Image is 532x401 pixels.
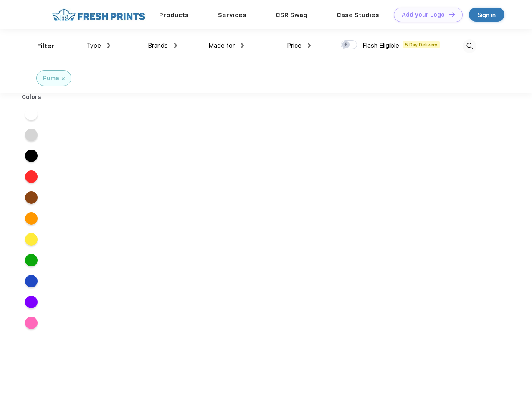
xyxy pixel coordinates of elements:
[218,11,246,19] a: Services
[174,43,177,48] img: dropdown.png
[148,42,168,49] span: Brands
[50,8,148,22] img: fo%20logo%202.webp
[208,42,235,49] span: Made for
[276,11,307,19] a: CSR Swag
[403,41,440,48] span: 5 Day Delivery
[159,11,189,19] a: Products
[86,42,101,49] span: Type
[478,10,496,20] div: Sign in
[62,77,65,80] img: filter_cancel.svg
[107,43,110,48] img: dropdown.png
[287,42,301,49] span: Price
[463,39,476,53] img: desktop_search.svg
[308,43,311,48] img: dropdown.png
[362,42,399,49] span: Flash Eligible
[37,41,54,51] div: Filter
[449,12,455,17] img: DT
[469,8,504,22] a: Sign in
[241,43,244,48] img: dropdown.png
[402,11,445,18] div: Add your Logo
[15,93,48,102] div: Colors
[43,74,59,83] div: Puma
